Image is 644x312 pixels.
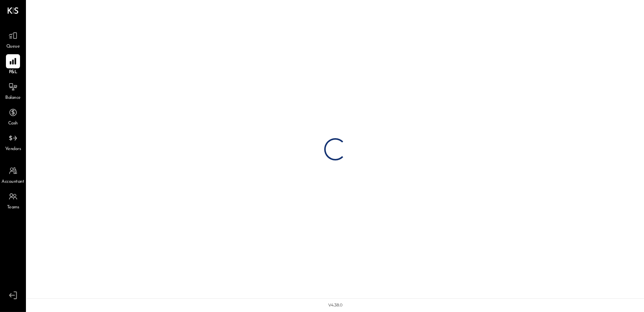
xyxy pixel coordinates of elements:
[0,29,26,50] a: Queue
[328,302,342,308] div: v 4.38.0
[6,43,20,50] span: Queue
[5,95,21,101] span: Balance
[0,54,26,76] a: P&L
[0,80,26,101] a: Balance
[2,179,24,185] span: Accountant
[5,146,21,153] span: Vendors
[0,131,26,153] a: Vendors
[8,120,18,127] span: Cash
[0,164,26,185] a: Accountant
[0,105,26,127] a: Cash
[7,204,19,211] span: Teams
[0,189,26,211] a: Teams
[9,69,17,76] span: P&L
